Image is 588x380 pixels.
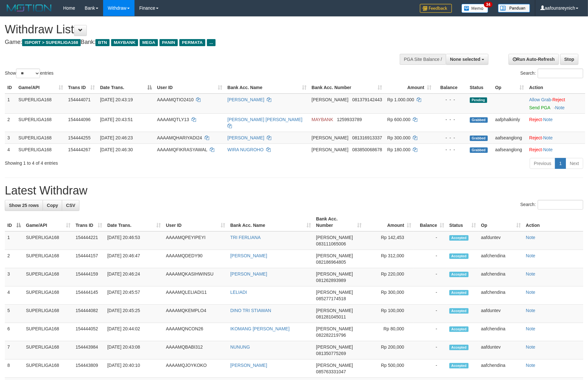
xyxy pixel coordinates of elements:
span: Accepted [449,345,469,350]
td: 154444082 [73,305,105,323]
th: Action [527,82,585,94]
span: Accepted [449,235,469,241]
td: [DATE] 20:40:10 [105,359,163,378]
a: Send PGA [529,105,550,110]
a: Reject [552,97,565,102]
td: SUPERLIGA168 [23,286,73,305]
span: Rp 1.000.000 [387,97,414,102]
div: Showing 1 to 4 of 4 entries [5,157,240,166]
td: 3 [5,268,23,286]
span: Copy [47,203,58,208]
td: 4 [5,286,23,305]
td: - [414,268,447,286]
a: Note [526,363,535,368]
td: SUPERLIGA168 [23,268,73,286]
div: PGA Site Balance / [400,54,446,65]
td: 8 [5,359,23,378]
a: Note [526,290,535,295]
th: Status [467,82,493,94]
th: Trans ID: activate to sort column ascending [66,82,98,94]
td: 4 [5,144,16,155]
span: MAYBANK [111,39,138,46]
a: Note [526,326,535,331]
td: SUPERLIGA168 [23,231,73,250]
a: Note [543,135,553,140]
td: AAAAMQKEMPLO4 [163,305,228,323]
td: [DATE] 20:45:25 [105,305,163,323]
td: SUPERLIGA168 [16,132,66,144]
td: aafseanglong [493,144,527,155]
span: 154444096 [68,117,91,122]
td: SUPERLIGA168 [23,359,73,378]
h1: Latest Withdraw [5,184,583,197]
span: [PERSON_NAME] [312,97,348,102]
a: [PERSON_NAME] [PERSON_NAME] [227,117,302,122]
span: Rp 300.000 [387,135,410,140]
a: Reject [529,135,542,140]
a: [PERSON_NAME] [230,363,267,368]
span: AAAAMQHARIYADI24 [157,135,202,140]
a: Note [543,147,553,152]
a: Note [526,271,535,277]
td: - [414,250,447,268]
td: [DATE] 20:43:08 [105,341,163,359]
th: Balance: activate to sort column ascending [414,213,447,231]
th: Trans ID: activate to sort column ascending [73,213,105,231]
h4: Game: Bank: [5,39,386,45]
td: Rp 100,000 [364,305,414,323]
a: Note [555,105,565,110]
td: - [414,305,447,323]
span: [DATE] 20:46:23 [100,135,133,140]
td: 7 [5,341,23,359]
span: ... [207,39,216,46]
td: SUPERLIGA168 [16,144,66,155]
span: [PERSON_NAME] [316,363,353,368]
th: Bank Acc. Name: activate to sort column ascending [228,213,314,231]
a: TRI FERLIANA [230,235,261,240]
span: [PERSON_NAME] [316,344,353,350]
td: AAAAMQJOYKOKO [163,359,228,378]
label: Search: [520,69,583,78]
td: aafduntev [478,305,523,323]
a: [PERSON_NAME] [227,135,264,140]
td: AAAAMQLELIADI11 [163,286,228,305]
div: - - - [437,135,465,141]
label: Show entries [5,69,53,78]
span: [DATE] 20:46:30 [100,147,133,152]
td: 154444157 [73,250,105,268]
span: 154444071 [68,97,91,102]
a: DINO TRI STIAWAN [230,308,271,313]
td: 154444221 [73,231,105,250]
td: - [414,323,447,341]
td: AAAAMQDEDY90 [163,250,228,268]
span: [PERSON_NAME] [316,253,353,258]
td: 154443984 [73,341,105,359]
td: 154444145 [73,286,105,305]
div: - - - [437,116,465,123]
input: Search: [538,69,583,78]
a: Note [526,344,535,350]
span: [PERSON_NAME] [316,290,353,295]
td: Rp 300,000 [364,286,414,305]
a: Note [543,117,553,122]
span: Accepted [449,253,469,259]
td: 6 [5,323,23,341]
span: Copy 083850068678 to clipboard [352,147,382,152]
a: CSV [62,200,79,211]
td: Rp 200,000 [364,341,414,359]
th: Op: activate to sort column ascending [493,82,527,94]
a: Note [526,253,535,258]
td: · [527,144,585,155]
span: Copy 083111065006 to clipboard [316,241,346,246]
td: 2 [5,250,23,268]
td: 154444052 [73,323,105,341]
td: [DATE] 20:44:02 [105,323,163,341]
span: PERMATA [179,39,205,46]
a: Reject [529,147,542,152]
td: [DATE] 20:46:24 [105,268,163,286]
td: aafchendina [478,359,523,378]
td: - [414,359,447,378]
span: [DATE] 20:43:51 [100,117,133,122]
th: Status: activate to sort column ascending [447,213,478,231]
td: AAAAMQBABI312 [163,341,228,359]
